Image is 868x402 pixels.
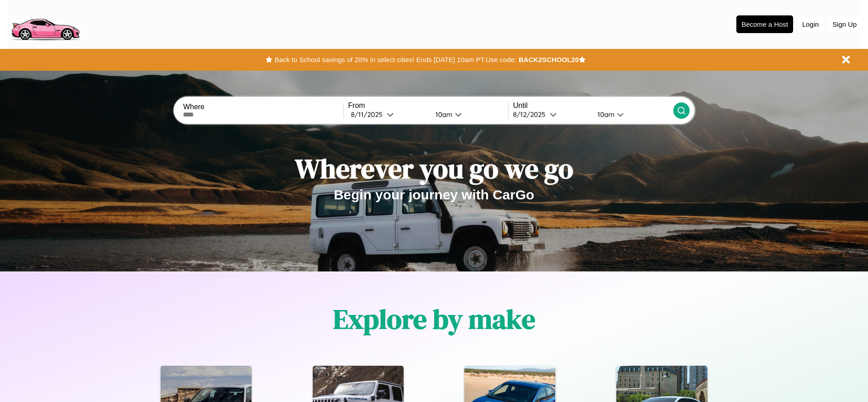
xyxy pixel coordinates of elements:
h1: Explore by make [333,300,535,338]
button: 8/11/2025 [348,110,428,119]
button: Become a Host [736,15,793,33]
label: From [348,102,508,110]
button: Back to School savings of 20% in select cities! Ends [DATE] 10am PT.Use code: [272,53,518,66]
button: 10am [590,110,673,119]
img: logo [7,5,84,43]
button: Login [798,16,824,33]
b: BACK2SCHOOL20 [518,56,579,63]
div: 8 / 12 / 2025 [513,110,550,119]
label: Where [183,103,343,111]
button: Sign Up [828,16,861,33]
div: 8 / 11 / 2025 [351,110,387,119]
label: Until [513,102,673,110]
button: 10am [428,110,508,119]
div: 10am [593,110,617,119]
div: 10am [431,110,455,119]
